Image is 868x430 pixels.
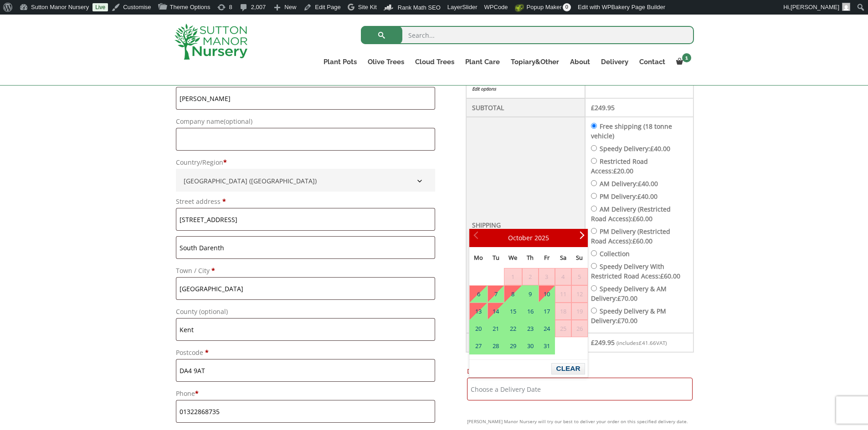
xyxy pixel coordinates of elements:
[591,262,680,280] label: Speedy Delivery With Restricted Road Acess:
[591,284,667,303] label: Speedy Delivery & AM Delivery:
[555,303,571,319] span: 18
[555,320,571,337] span: 25
[650,144,654,153] span: £
[470,320,487,337] a: 20
[522,303,539,320] td: Available Deliveries60
[504,320,522,337] td: Available Deliveries60
[469,303,488,320] td: Available Deliveries59
[576,253,583,262] span: Sunday
[616,339,667,346] small: (includes VAT)
[600,144,670,153] label: Speedy Delivery:
[527,253,534,262] span: Thursday
[460,56,505,68] a: Plant Care
[469,320,488,337] td: Available Deliveries60
[591,103,595,112] span: £
[565,56,596,68] a: About
[488,338,503,354] a: 28
[539,268,555,285] span: 3
[358,4,377,10] span: Site Kit
[522,285,539,303] td: Available Deliveries60
[634,56,671,68] a: Contact
[613,167,633,175] bdi: 20.00
[572,286,587,302] span: 12
[523,268,538,285] span: 2
[493,253,499,262] span: Tuesday
[522,320,539,337] td: Available Deliveries60
[488,286,503,302] a: 7
[544,253,550,262] span: Friday
[176,115,436,128] label: Company name
[522,337,539,354] td: Available Deliveries60
[613,167,617,175] span: £
[637,192,657,201] bdi: 40.00
[638,179,658,188] bdi: 40.00
[632,237,652,245] bdi: 60.00
[176,387,436,400] label: Phone
[469,230,485,246] a: Prev
[470,303,487,319] a: 13
[596,56,634,68] a: Delivery
[591,157,648,175] label: Restricted Road Access:
[224,117,252,126] span: (optional)
[572,268,587,285] span: 5
[504,285,522,303] td: Available Deliveries59
[660,272,680,280] bdi: 60.00
[572,320,587,337] span: 26
[180,173,431,188] span: United Kingdom (UK)
[591,338,595,347] span: £
[470,338,487,354] a: 27
[591,122,672,140] label: Free shipping (18 tonne vehicle)
[466,117,585,333] th: Shipping
[176,169,436,192] span: Country/Region
[591,205,671,223] label: AM Delivery (Restricted Road Access):
[504,337,522,354] td: Available Deliveries60
[467,416,692,427] small: [PERSON_NAME] Manor Nursery will try our best to deliver your order on this specified delivery date.
[92,3,108,11] a: Live
[539,303,555,320] td: Available Deliveries60
[504,303,521,319] a: 15
[488,303,504,320] td: Available Deliveries59
[466,333,585,352] th: Total
[551,363,585,374] button: Clear
[637,192,641,201] span: £
[617,294,621,303] span: £
[176,208,436,231] input: House number and street name
[504,286,521,302] a: 8
[488,320,504,337] td: Available Deliveries60
[555,268,571,285] span: 4
[572,230,588,246] a: Next
[560,253,566,262] span: Saturday
[176,264,436,277] label: Town / City
[650,144,670,153] bdi: 40.00
[617,316,621,325] span: £
[176,195,436,208] label: Street address
[176,156,436,169] label: Country/Region
[632,237,636,245] span: £
[534,233,549,242] span: 2025
[600,179,658,188] label: AM Delivery:
[175,24,247,60] img: logo
[473,234,481,242] span: Prev
[410,56,460,68] a: Cloud Trees
[617,316,637,325] bdi: 70.00
[504,338,521,354] a: 29
[199,307,228,316] span: (optional)
[539,320,555,337] td: Available Deliveries60
[488,337,504,354] td: Available Deliveries60
[523,320,538,337] a: 23
[504,303,522,320] td: Available Deliveries60
[617,294,637,303] bdi: 70.00
[488,320,503,337] a: 21
[176,236,436,259] input: Apartment, suite, unit, etc. (optional)
[632,214,636,223] span: £
[660,272,664,280] span: £
[539,286,555,302] a: 10
[361,26,694,44] input: Search...
[539,285,555,303] td: Available Deliveries59
[539,338,555,354] a: 31
[576,234,584,242] span: Next
[671,56,694,68] a: 1
[467,365,692,378] label: Delivery Date
[176,305,436,318] label: County
[504,320,521,337] a: 22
